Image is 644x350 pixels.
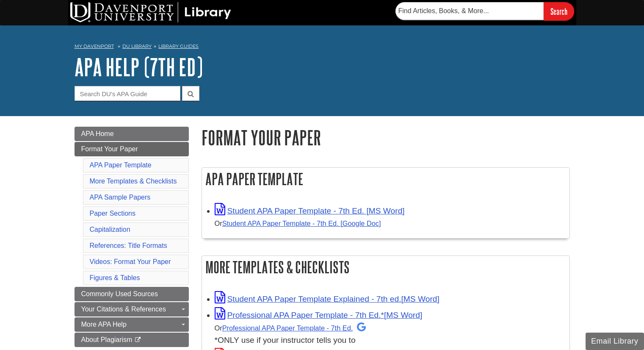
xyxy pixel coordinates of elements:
[90,242,167,249] a: References: Title Formats
[215,324,366,332] small: Or
[202,127,570,148] h1: Format Your Paper
[70,2,231,22] img: DU Library
[215,311,423,319] a: Link opens in new window
[75,287,189,301] a: Commonly Used Sources
[90,274,140,281] a: Figures & Tables
[122,43,152,49] a: DU Library
[215,322,565,347] div: *ONLY use if your instructor tells you to
[75,41,570,54] nav: breadcrumb
[75,333,189,347] a: About Plagiarism
[90,210,136,217] a: Paper Sections
[202,168,569,190] h2: APA Paper Template
[222,324,366,332] a: Professional APA Paper Template - 7th Ed.
[134,337,141,343] i: This link opens in a new window
[81,130,114,137] span: APA Home
[395,2,574,20] form: Searches DU Library's articles, books, and more
[202,256,569,278] h2: More Templates & Checklists
[395,2,544,20] input: Find Articles, Books, & More...
[215,294,439,303] a: Link opens in new window
[222,219,381,227] a: Student APA Paper Template - 7th Ed. [Google Doc]
[81,321,127,328] span: More APA Help
[215,206,405,215] a: Link opens in new window
[90,161,152,169] a: APA Paper Template
[90,226,130,233] a: Capitalization
[81,336,133,343] span: About Plagiarism
[81,145,138,153] span: Format Your Paper
[75,86,180,101] input: Search DU's APA Guide
[215,219,381,227] small: Or
[90,178,177,185] a: More Templates & Checklists
[81,306,166,313] span: Your Citations & References
[75,43,114,50] a: My Davenport
[75,127,189,347] div: Guide Page Menu
[90,258,171,265] a: Videos: Format Your Paper
[75,317,189,332] a: More APA Help
[81,290,158,297] span: Commonly Used Sources
[544,2,574,20] input: Search
[75,127,189,141] a: APA Home
[75,302,189,317] a: Your Citations & References
[586,333,644,350] button: Email Library
[90,194,151,201] a: APA Sample Papers
[75,54,203,80] a: APA Help (7th Ed)
[158,43,199,49] a: Library Guides
[75,142,189,156] a: Format Your Paper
